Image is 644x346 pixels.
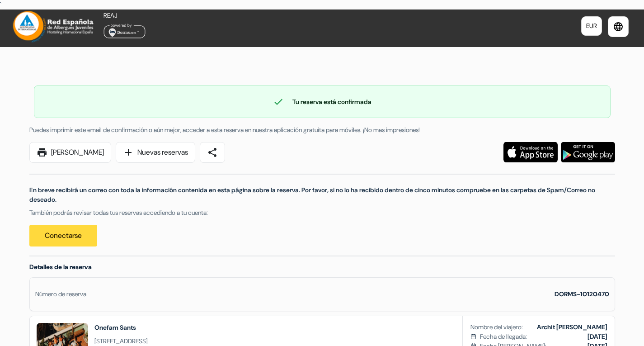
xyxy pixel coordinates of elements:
a: share [200,142,225,163]
p: En breve recibirá un correo con toda la información contenida en esta página sobre la reserva. Po... [29,185,615,204]
div: Número de reserva [35,289,86,299]
a: EUR [581,16,602,36]
span: Fecha de llegada: [480,332,527,341]
span: REAJ [103,11,118,19]
span: share [207,147,218,158]
span: [STREET_ADDRESS] [94,337,148,346]
a: language [608,16,629,37]
a: addNuevas reservas [116,142,195,163]
img: Descarga la aplicación gratuita [561,142,615,162]
h2: Onefam Sants [94,323,148,332]
span: Detalles de la reserva [29,263,92,271]
span: check [273,96,284,107]
span: add [123,147,134,158]
span: Puedes imprimir este email de confirmación o aún mejor, acceder a esta reserva en nuestra aplicac... [29,126,420,134]
a: print[PERSON_NAME] [29,142,111,163]
div: Tu reserva está confirmada [34,96,610,107]
span: Nombre del viajero: [470,322,523,332]
strong: DORMS-10120470 [555,290,609,298]
b: [DATE] [588,332,607,341]
p: También podrás revisar todas tus reservas accediendo a tu cuenta: [29,208,615,218]
i: language [613,21,624,32]
a: Conectarse [29,225,97,246]
img: Descarga la aplicación gratuita [503,142,558,162]
b: Archit [PERSON_NAME] [537,323,607,331]
span: print [37,147,47,158]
